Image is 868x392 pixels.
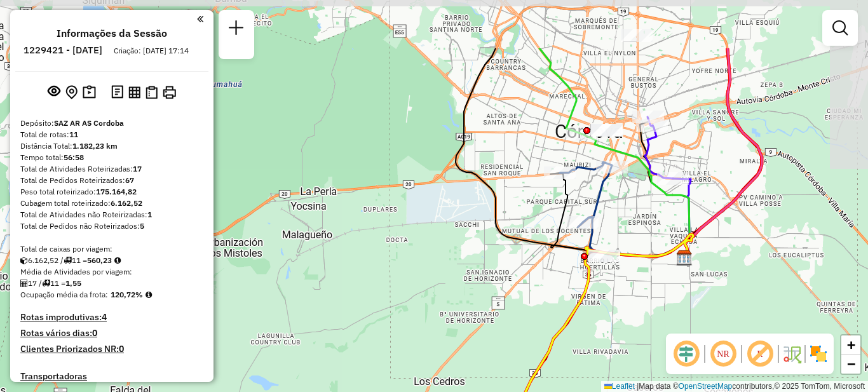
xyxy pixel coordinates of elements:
button: Logs desbloquear sessão [109,83,126,102]
img: Fluxo de ruas [782,344,802,364]
strong: 5 [140,221,144,231]
img: SAZ AR AS Cordoba [676,250,693,266]
div: Total de Atividades Roteirizadas: [20,163,203,175]
strong: 1 [147,210,152,219]
img: Exibir/Ocultar setores [808,344,829,364]
h4: Rotas improdutivas: [20,312,203,323]
button: Exibir sessão original [45,82,63,102]
div: Tempo total: [20,152,203,163]
strong: 56:58 [64,152,84,162]
button: Visualizar relatório de Roteirização [126,83,143,100]
span: | [637,382,639,391]
strong: 4 [102,311,107,323]
i: Meta Caixas/viagem: 297,52 Diferença: 262,71 [114,257,121,264]
div: Total de caixas por viagem: [20,243,203,255]
a: Zoom out [841,355,860,374]
button: Centralizar mapa no depósito ou ponto de apoio [63,83,80,102]
h4: Informações da Sessão [57,27,167,39]
strong: 6.162,52 [111,198,142,208]
div: 6.162,52 / 11 = [20,255,203,266]
i: Total de rotas [64,257,72,264]
a: Leaflet [604,382,635,391]
div: Criação: [DATE] 17:14 [109,45,194,57]
i: Cubagem total roteirizado [20,257,28,264]
h4: Clientes Priorizados NR: [20,344,203,355]
span: Ocultar NR [708,339,738,369]
button: Imprimir Rotas [160,83,179,102]
div: Map data © contributors,© 2025 TomTom, Microsoft [601,381,868,392]
em: Média calculada utilizando a maior ocupação (%Peso ou %Cubagem) de cada rota da sessão. Rotas cro... [146,291,152,299]
h6: 1229421 - [DATE] [24,44,102,56]
span: Exibir rótulo [745,339,775,369]
span: Ocultar deslocamento [671,339,702,369]
strong: 67 [125,175,134,185]
div: Depósito: [20,118,203,129]
span: − [847,356,855,372]
strong: 1.182,23 km [72,141,118,151]
div: Total de Pedidos não Roteirizados: [20,220,203,232]
div: Cubagem total roteirizado: [20,198,203,209]
div: 17 / 11 = [20,278,203,289]
strong: 11 [69,130,78,139]
h4: Transportadoras [20,371,203,382]
div: Total de Atividades não Roteirizadas: [20,209,203,220]
strong: 1,55 [65,278,81,288]
span: Ocupação média da frota: [20,290,108,299]
div: Total de Pedidos Roteirizados: [20,175,203,186]
strong: 0 [92,327,97,339]
i: Total de rotas [42,280,50,287]
a: Nova sessão e pesquisa [224,15,249,44]
strong: SAZ AR AS Cordoba [54,118,124,128]
a: Zoom in [841,335,860,355]
div: Atividade não roteirizada - CENCOSUD S.A. [591,124,623,137]
strong: 560,23 [87,255,112,265]
div: Peso total roteirizado: [20,186,203,198]
strong: 0 [119,343,124,355]
div: Distância Total: [20,140,203,152]
a: Clique aqui para minimizar o painel [197,11,203,26]
div: Total de rotas: [20,129,203,140]
a: Exibir filtros [827,15,853,41]
button: Painel de Sugestão [80,83,98,102]
button: Visualizar Romaneio [143,83,160,102]
h4: Rotas vários dias: [20,328,203,339]
div: Média de Atividades por viagem: [20,266,203,278]
strong: 175.164,82 [96,187,137,196]
a: OpenStreetMap [679,382,733,391]
strong: 17 [133,164,142,173]
span: + [847,337,855,353]
i: Total de Atividades [20,280,28,287]
strong: 120,72% [111,290,143,299]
